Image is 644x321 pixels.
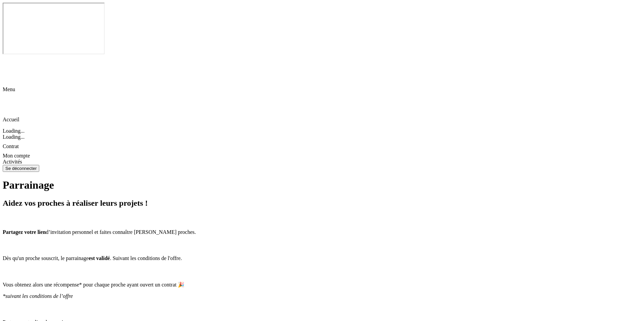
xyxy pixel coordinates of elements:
span: Mon compte [3,153,30,158]
span: d’invitation personnel et faites connaître [PERSON_NAME] proches. [46,229,196,235]
div: Se déconnecter [5,166,37,171]
span: Partagez votre lien [3,229,46,235]
span: Vous obtenez alors une récompense* pour chaque proche ayant ouvert un contrat 🎉 [3,282,184,287]
p: *suivant les conditions de l’offre [3,293,641,299]
span: Activités [3,159,22,165]
div: Accueil [3,102,641,123]
h2: Aidez vos proches à réaliser leurs projets ! [3,199,641,208]
h1: Parrainage [3,179,641,191]
button: Se déconnecter [3,165,39,172]
span: Loading... [3,128,24,134]
span: Dès qu'un proche souscrit, le parrainage [3,255,89,261]
span: est validé [89,255,110,261]
span: Contrat [3,143,19,149]
p: Accueil [3,117,641,123]
span: Menu [3,86,15,92]
span: . Suivant les conditions de l'offre. [110,255,182,261]
span: Loading... [3,134,24,140]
